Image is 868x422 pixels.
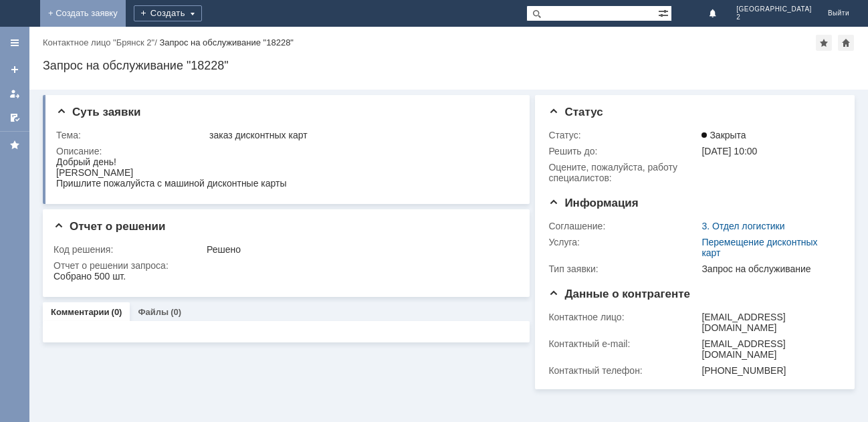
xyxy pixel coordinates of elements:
a: Перемещение дисконтных карт [701,237,817,258]
a: Создать заявку [4,59,25,80]
div: Отчет о решении запроса: [53,260,514,271]
div: Запрос на обслуживание [701,263,835,274]
span: Статус [548,106,603,118]
div: Создать [134,5,202,21]
div: (0) [112,307,122,317]
div: заказ дисконтных карт [209,130,512,140]
div: Oцените, пожалуйста, работу специалистов: [548,162,699,183]
span: 2 [736,13,812,21]
a: Файлы [138,307,169,317]
div: Описание: [56,146,514,156]
span: Информация [548,197,638,209]
span: Суть заявки [56,106,140,118]
a: Контактное лицо "Брянск 2" [43,37,154,47]
div: Соглашение: [548,221,699,231]
div: Тип заявки: [548,263,699,274]
div: Тема: [56,130,207,140]
div: Контактный e-mail: [548,338,699,349]
div: Сделать домашней страницей [838,35,854,51]
div: Код решения: [53,244,204,255]
span: Данные о контрагенте [548,288,690,300]
a: Комментарии [51,307,110,317]
a: 3. Отдел логистики [701,221,784,231]
span: Расширенный поиск [658,6,671,19]
span: Отчет о решении [53,220,165,233]
span: Закрыта [701,130,746,140]
div: Решить до: [548,146,699,156]
div: [PHONE_NUMBER] [701,365,835,376]
div: Контактный телефон: [548,365,699,376]
div: Контактное лицо: [548,312,699,322]
div: [EMAIL_ADDRESS][DOMAIN_NAME] [701,312,835,333]
a: Мои согласования [4,107,25,128]
div: [EMAIL_ADDRESS][DOMAIN_NAME] [701,338,835,360]
div: Услуга: [548,237,699,247]
div: / [43,37,159,47]
a: Мои заявки [4,83,25,104]
div: (0) [171,307,181,317]
div: Статус: [548,130,699,140]
div: Решено [207,244,512,255]
div: Запрос на обслуживание "18228" [159,37,294,47]
div: Добавить в избранное [816,35,832,51]
span: [GEOGRAPHIC_DATA] [736,5,812,13]
span: [DATE] 10:00 [701,146,757,156]
div: Запрос на обслуживание "18228" [43,59,855,72]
